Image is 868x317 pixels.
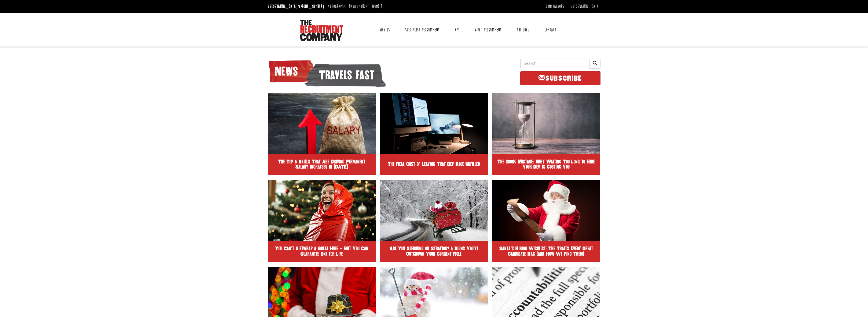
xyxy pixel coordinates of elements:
[268,58,315,85] span: News
[571,3,600,9] a: [GEOGRAPHIC_DATA]
[520,59,589,68] input: Search
[327,2,386,11] li: [GEOGRAPHIC_DATA]:
[401,23,444,37] a: Specialist Recruitment
[299,3,324,9] a: [PHONE_NUMBER]
[471,23,506,37] a: Video Recruitment
[305,62,386,88] span: Travels fast
[496,159,596,170] h2: The $100K Mistake: Why Waiting Too Long to Hire Your Dev Is Costing You
[380,180,488,262] a: Are You Sleighing or Straying? 5 Signs You’ve Outgrown Your Current Role
[268,180,376,262] a: You Can’t Giftwrap a Great Hire – But You Can Guarantee One for Life
[384,246,484,257] h2: Are You Sleighing or Straying? 5 Signs You’ve Outgrown Your Current Role
[300,20,343,41] img: The Recruitment Company
[272,159,372,170] h2: The Top 5 Skills That Are Driving Permanent Salary Increases in [DATE]
[451,23,463,37] a: RPO
[496,246,596,257] h2: Santa’s Hiring Wishlist: The Traits Every Great Candidate Has (and How We Find Them)
[376,23,394,37] a: Why Us
[492,93,600,175] a: The $100K Mistake: Why Waiting Too Long to Hire Your Dev Is Costing You
[520,71,600,85] a: SUBSCRIBE
[359,3,384,9] a: [PHONE_NUMBER]
[546,3,564,9] a: Contractors
[266,2,325,11] li: [GEOGRAPHIC_DATA]:
[492,180,600,262] a: Santa’s Hiring Wishlist: The Traits Every Great Candidate Has (and How We Find Them)
[388,162,480,167] h2: The Real Cost of Leaving That Dev Role Unfilled
[272,246,372,257] h2: You Can’t Giftwrap a Great Hire – But You Can Guarantee One for Life
[380,93,488,175] a: The Real Cost of Leaving That Dev Role Unfilled
[513,23,533,37] a: The Jobs
[268,93,376,175] a: The Top 5 Skills That Are Driving Permanent Salary Increases in [DATE]
[540,23,560,37] a: Contact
